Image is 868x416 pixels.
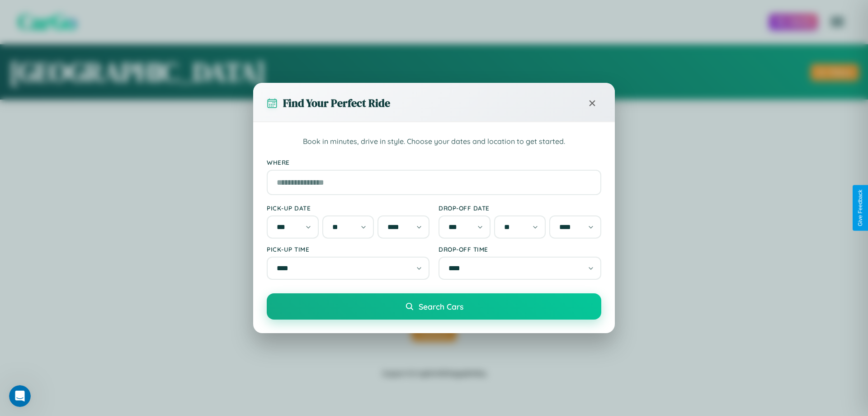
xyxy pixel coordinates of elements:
[439,245,601,253] label: Drop-off Time
[439,204,601,212] label: Drop-off Date
[267,204,429,212] label: Pick-up Date
[419,301,463,311] span: Search Cars
[267,158,601,166] label: Where
[267,136,601,148] p: Book in minutes, drive in style. Choose your dates and location to get started.
[283,96,390,110] h3: Find Your Perfect Ride
[267,293,601,320] button: Search Cars
[267,245,429,253] label: Pick-up Time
